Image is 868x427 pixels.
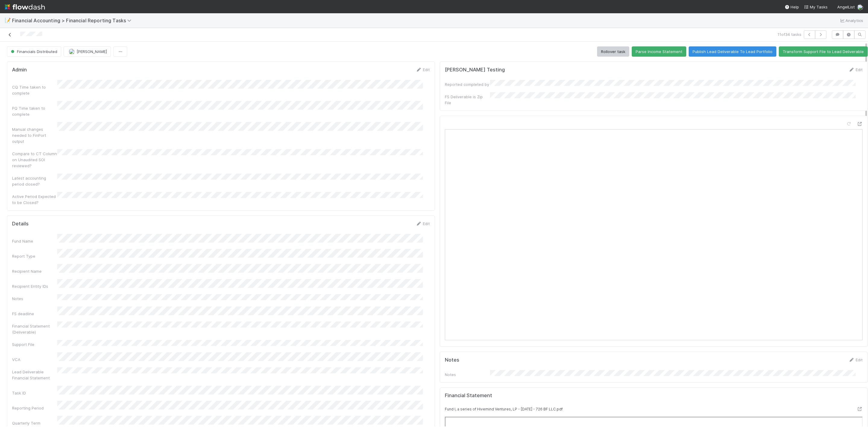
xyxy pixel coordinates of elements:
div: FS deadline [12,311,57,317]
span: 📝 [5,18,11,23]
div: Compare to CT Column on Unaudited SOI reviewed? [12,151,57,169]
div: FS Deliverable is Zip File [445,94,490,106]
h5: Admin [12,67,27,73]
div: Reporting Period [12,405,57,411]
div: Latest accounting period closed? [12,175,57,187]
h5: Details [12,221,29,227]
div: Notes [445,372,490,378]
div: Quarterly Term [12,420,57,426]
a: Edit [848,67,863,72]
a: Analytics [839,17,863,24]
div: Recipient Name [12,268,57,274]
div: VCA [12,356,57,363]
div: Financial Statement (Deliverable) [12,323,57,335]
span: [PERSON_NAME] [77,49,107,54]
button: Transform Support File to Lead Deliverable [779,46,868,57]
span: 11 of 34 tasks [778,31,801,37]
button: [PERSON_NAME] [64,46,111,57]
div: Report Type [12,253,57,259]
h5: Financial Statement [445,393,492,399]
div: Help [785,4,799,10]
img: logo-inverted-e16ddd16eac7371096b0.svg [5,2,45,12]
span: Financial Accounting > Financial Reporting Tasks [12,17,134,24]
div: Reported completed by [445,81,490,87]
div: Manual changes needed to FinPort output [12,126,57,144]
div: Fund Name [12,238,57,244]
div: Task ID [12,390,57,396]
span: My Tasks [804,5,828,9]
div: Recipient Entity IDs [12,283,57,289]
a: Edit [416,67,430,72]
button: Publish Lead Deliverable To Lead Portfolio [689,46,776,57]
h5: Notes [445,357,459,363]
div: Support File [12,341,57,347]
button: Parse Income Statement [632,46,686,57]
span: AngelList [837,5,855,9]
h5: [PERSON_NAME] Testing [445,67,505,73]
a: Edit [416,221,430,226]
div: Active Period Expected to be Closed? [12,193,57,206]
img: avatar_d7f67417-030a-43ce-a3ce-a315a3ccfd08.png [69,49,75,55]
div: CQ Time taken to complete [12,84,57,96]
div: Lead Deliverable Financial Statement [12,369,57,381]
img: avatar_d7f67417-030a-43ce-a3ce-a315a3ccfd08.png [857,4,863,10]
div: Notes [12,296,57,302]
a: My Tasks [804,4,828,10]
a: Edit [848,357,863,362]
button: Rollover task [597,46,629,57]
div: PQ Time taken to complete [12,105,57,117]
small: Fund I, a series of Hivemind Ventures, LP - [DATE] - 726 BF LLC.pdf [445,407,563,411]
